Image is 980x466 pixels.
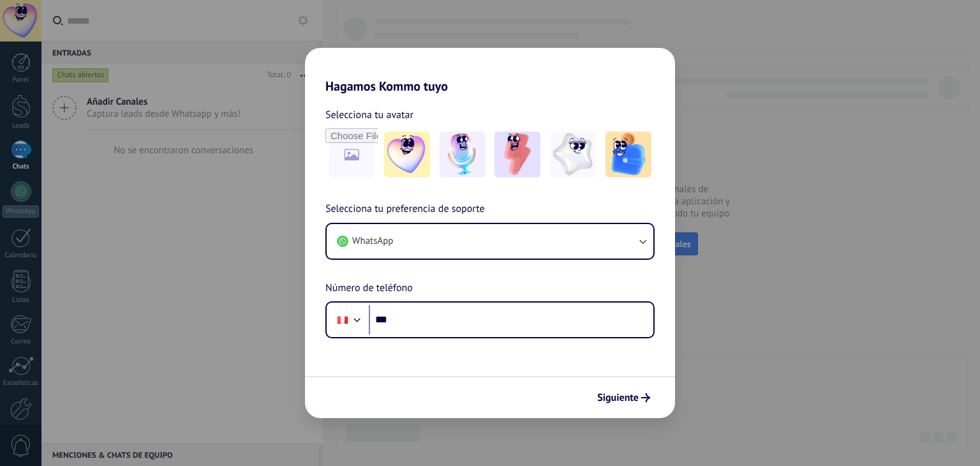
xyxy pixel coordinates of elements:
[605,132,651,177] img: -5.jpeg
[597,393,639,402] span: Siguiente
[352,235,393,248] span: WhatsApp
[591,387,656,409] button: Siguiente
[440,132,486,177] img: -2.jpeg
[327,224,653,259] button: WhatsApp
[494,132,540,177] img: -3.jpeg
[330,306,355,333] div: Peru: + 51
[325,107,413,123] span: Selecciona tu avatar
[550,132,596,177] img: -4.jpeg
[384,132,430,177] img: -1.jpeg
[325,280,413,297] span: Número de teléfono
[305,48,675,94] h2: Hagamos Kommo tuyo
[325,201,485,218] span: Selecciona tu preferencia de soporte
